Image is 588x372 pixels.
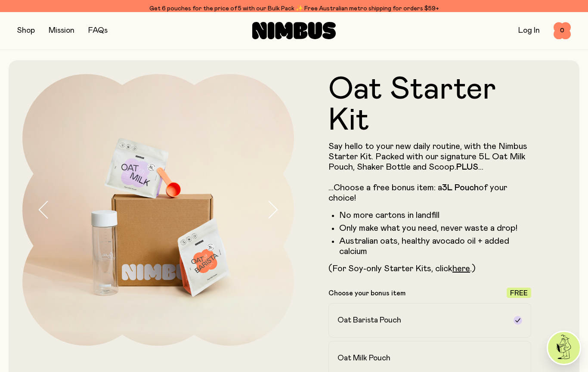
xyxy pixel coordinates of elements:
[328,289,405,298] p: Choose your bonus item
[339,223,531,233] li: Only make what you need, never waste a drop!
[339,210,531,220] li: No more cartons in landfill
[337,353,390,363] h2: Oat Milk Pouch
[554,22,571,39] button: 0
[452,264,470,273] a: here
[518,27,540,34] a: Log In
[328,263,531,274] p: (For Soy-only Starter Kits, click .)
[17,3,571,14] div: Get 6 pouches for the price of 5 with our Bulk Pack ✨ Free Australian metro shipping for orders $59+
[337,315,401,325] h2: Oat Barista Pouch
[455,183,479,192] strong: Pouch
[328,74,531,136] h1: Oat Starter Kit
[49,27,74,34] a: Mission
[510,290,528,297] span: Free
[328,141,531,203] p: Say hello to your new daily routine, with the Nimbus Starter Kit. Packed with our signature 5L Oa...
[88,27,108,34] a: FAQs
[442,183,452,192] strong: 3L
[339,236,531,257] li: Australian oats, healthy avocado oil + added calcium
[456,163,478,171] strong: PLUS
[548,332,580,364] img: agent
